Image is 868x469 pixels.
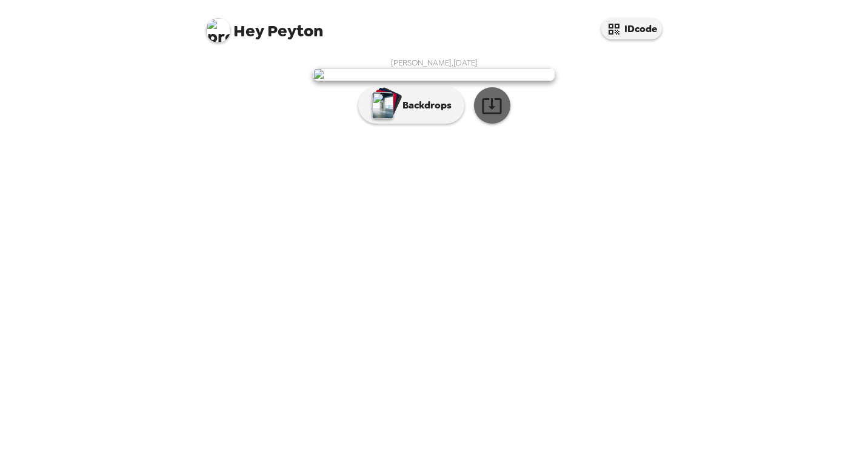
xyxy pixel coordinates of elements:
[313,68,555,81] img: user
[601,18,662,39] button: IDcode
[358,87,464,124] button: Backdrops
[206,18,230,42] img: profile pic
[206,12,323,39] span: Peyton
[233,20,264,42] span: Hey
[396,98,452,113] p: Backdrops
[391,58,478,68] span: [PERSON_NAME] , [DATE]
